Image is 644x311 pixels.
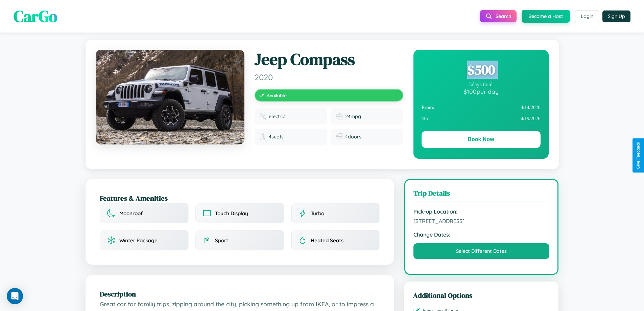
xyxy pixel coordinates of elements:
div: Open Intercom Messenger [7,288,23,304]
span: Sport [215,237,228,244]
span: Moonroof [119,210,143,217]
div: 5 days total [422,82,541,88]
div: $ 100 per day [422,88,541,95]
span: electric [269,113,285,119]
h3: Trip Details [413,188,550,201]
h1: Jeep Compass [255,50,403,69]
button: Select Different Dates [413,243,550,259]
div: 4 / 14 / 2026 [422,102,541,113]
span: Winter Package [119,237,158,244]
div: Give Feedback [636,142,641,169]
button: Login [575,10,599,22]
span: 4 seats [269,134,284,140]
img: Seats [259,133,266,140]
button: Search [480,10,517,22]
h2: Description [100,289,380,299]
span: 2020 [255,72,403,82]
span: CarGo [14,5,57,27]
strong: Pick-up Location: [413,208,550,215]
h2: Features & Amenities [100,193,380,203]
button: Sign Up [602,10,630,22]
strong: Change Dates: [413,231,550,238]
div: $ 500 [422,61,541,79]
img: Doors [336,133,342,140]
span: Available [267,92,287,98]
strong: To: [422,116,428,121]
button: Book Now [422,131,541,148]
img: Fuel type [259,113,266,120]
h3: Additional Options [413,290,550,300]
span: 24 mpg [345,113,361,119]
span: Touch Display [215,210,248,217]
span: Turbo [311,210,324,217]
span: Search [496,13,511,19]
img: Fuel efficiency [336,113,342,120]
span: Heated Seats [311,237,343,244]
img: Jeep Compass 2020 [96,50,244,145]
button: Become a Host [522,10,570,23]
strong: From: [422,105,435,110]
div: 4 / 19 / 2026 [422,113,541,124]
span: [STREET_ADDRESS] [413,218,550,224]
span: 4 doors [345,134,361,140]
